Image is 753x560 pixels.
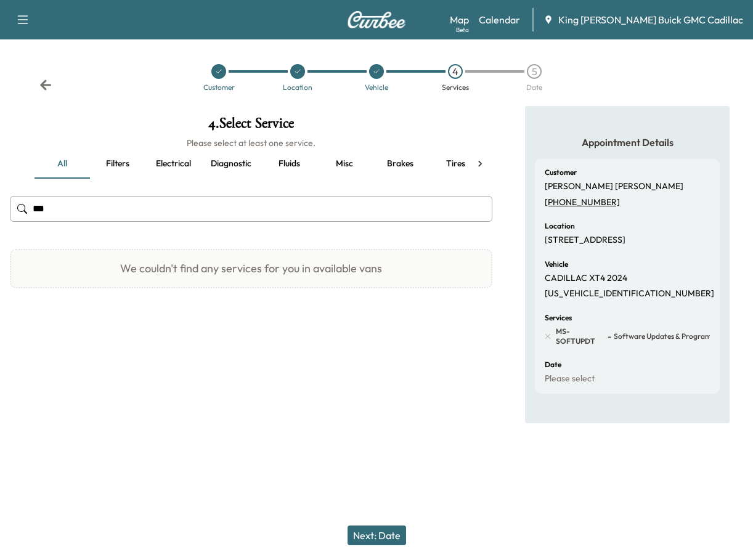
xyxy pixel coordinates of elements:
button: Filters [90,149,145,179]
a: [PHONE_NUMBER] [545,197,630,208]
h6: Please select at least one service. [10,137,492,149]
h5: Appointment Details [535,136,720,149]
p: CADILLAC XT4 2024 [545,273,627,284]
div: Back [39,79,52,91]
span: King [PERSON_NAME] Buick GMC Cadillac [558,12,743,27]
button: Tires [428,149,483,179]
div: Beta [456,25,469,34]
button: Brakes [372,149,428,179]
div: Vehicle [365,84,388,91]
p: [STREET_ADDRESS] [545,235,625,246]
div: 4 [448,64,463,79]
p: [US_VEHICLE_IDENTIFICATION_NUMBER] [545,288,714,299]
h6: Date [545,361,561,368]
div: Location [283,84,312,91]
p: We couldn't find any services for you in available vans [120,260,382,277]
div: Services [442,84,469,91]
div: Date [526,84,542,91]
p: [PERSON_NAME] [PERSON_NAME] [545,181,683,192]
div: Customer [203,84,235,91]
button: Electrical [145,149,201,179]
button: Diagnostic [201,149,261,179]
button: Fluids [261,149,317,179]
h6: Services [545,314,572,322]
h6: Customer [545,169,577,176]
button: Misc [317,149,372,179]
span: - [605,330,611,343]
h6: Vehicle [545,261,568,268]
span: Software Updates & Programming [611,331,718,341]
button: all [35,149,90,179]
div: basic tabs example [35,149,468,179]
h6: Location [545,222,575,230]
span: MS-SOFTUPDT [556,327,605,346]
button: Next: Date [348,526,406,545]
h1: 4 . Select Service [10,116,492,137]
p: Please select [545,373,595,384]
div: 5 [527,64,542,79]
a: Calendar [479,12,520,27]
a: MapBeta [450,12,469,27]
img: Curbee Logo [347,11,406,28]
